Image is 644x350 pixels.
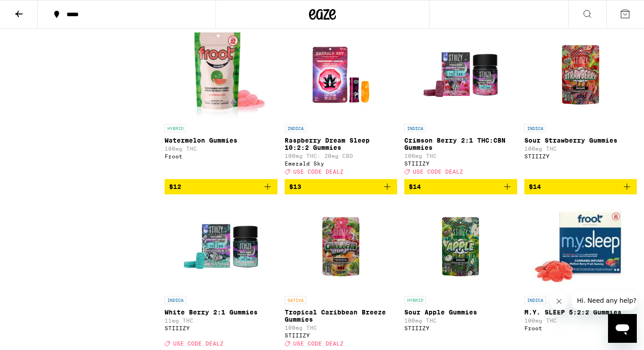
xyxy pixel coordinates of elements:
div: Froot [524,325,637,331]
p: 100mg THC [524,146,637,152]
iframe: Close message [550,292,568,310]
span: USE CODE DEALZ [293,341,344,347]
img: STIIIZY - Sour Apple Gummies [416,202,505,292]
div: STIIIZY [165,325,277,331]
p: INDICA [404,124,426,132]
button: Add to bag [165,179,277,194]
p: HYBRID [404,296,426,304]
span: $14 [529,183,541,190]
p: 100mg THC [165,146,277,152]
p: HYBRID [165,124,186,132]
p: 100mg THC: 20mg CBD [285,153,398,159]
p: Watermelon Gummies [165,137,277,144]
a: Open page for Crimson Berry 2:1 THC:CBN Gummies from STIIIZY [404,30,517,179]
p: 100mg THC [404,153,517,159]
p: M.Y. SLEEP 5:2:2 Gummies [524,309,637,316]
img: Froot - Watermelon Gummies [175,30,267,120]
div: STIIIZY [285,332,398,338]
p: INDICA [524,296,546,304]
span: $14 [409,183,421,190]
p: 100mg THC [404,318,517,323]
img: Froot - M.Y. SLEEP 5:2:2 Gummies [532,202,628,292]
p: SATIVA [285,296,306,304]
p: White Berry 2:1 Gummies [165,309,277,316]
a: Open page for Sour Strawberry Gummies from STIIIZY [524,30,637,179]
p: INDICA [285,124,306,132]
p: 11mg THC [165,318,277,323]
button: Add to bag [404,179,517,194]
a: Open page for Raspberry Dream Sleep 10:2:2 Gummies from Emerald Sky [285,30,398,179]
div: STIIIZY [404,161,517,166]
p: Tropical Caribbean Breeze Gummies [285,309,398,323]
a: Open page for Watermelon Gummies from Froot [165,30,277,179]
div: Froot [165,153,277,159]
span: USE CODE DEALZ [413,169,463,175]
p: INDICA [524,124,546,132]
p: Sour Apple Gummies [404,309,517,316]
button: Add to bag [285,179,398,194]
p: Crimson Berry 2:1 THC:CBN Gummies [404,137,517,151]
span: $12 [169,183,181,190]
img: Emerald Sky - Raspberry Dream Sleep 10:2:2 Gummies [296,30,386,120]
div: STIIIZY [404,325,517,331]
p: Raspberry Dream Sleep 10:2:2 Gummies [285,137,398,151]
iframe: Button to launch messaging window [608,314,637,343]
span: USE CODE DEALZ [173,341,224,347]
img: STIIIZY - Sour Strawberry Gummies [536,30,626,120]
iframe: Message from company [572,291,637,310]
p: INDICA [165,296,186,304]
span: $13 [289,183,301,190]
p: 100mg THC [524,318,637,323]
div: Emerald Sky [285,161,398,166]
p: 100mg THC [285,325,398,331]
p: Sour Strawberry Gummies [524,137,637,144]
span: USE CODE DEALZ [293,169,344,175]
button: Add to bag [524,179,637,194]
div: STIIIZY [524,153,637,159]
img: STIIIZY - Tropical Caribbean Breeze Gummies [296,202,386,292]
img: STIIIZY - White Berry 2:1 Gummies [176,202,266,292]
img: STIIIZY - Crimson Berry 2:1 THC:CBN Gummies [416,30,505,120]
